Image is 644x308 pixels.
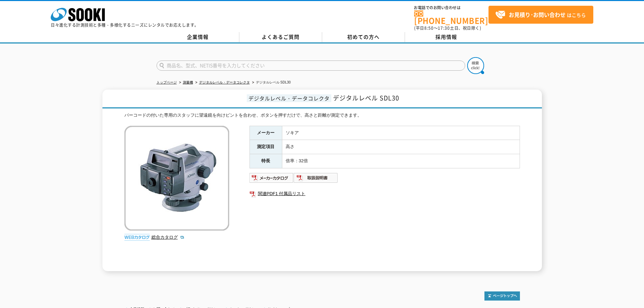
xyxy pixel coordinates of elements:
[414,25,481,31] span: (平日 ～ 土日、祝日除く)
[414,6,488,10] span: お電話でのお問い合わせは
[157,61,465,71] input: 商品名、型式、NETIS番号を入力してください
[151,235,185,240] a: 総合カタログ
[124,234,150,241] img: webカタログ
[239,32,322,42] a: よくあるご質問
[484,291,520,301] img: トップページへ
[249,140,282,154] th: 測定項目
[347,33,380,41] span: 初めての方へ
[249,172,294,183] img: メーカーカタログ
[157,32,239,42] a: 企業情報
[51,23,199,27] p: 日々進化する計測技術と多種・多様化するニーズにレンタルでお応えします。
[247,94,331,102] span: デジタルレベル・データコレクタ
[488,6,593,24] a: お見積り･お問い合わせはこちら
[467,57,484,74] img: btn_search.png
[282,154,520,168] td: 倍率：32倍
[282,126,520,140] td: ソキア
[294,172,338,183] img: 取扱説明書
[495,10,586,20] span: はこちら
[124,126,229,231] img: デジタルレベル SDL30
[509,10,566,19] strong: お見積り･お問い合わせ
[249,177,294,182] a: メーカーカタログ
[249,126,282,140] th: メーカー
[405,32,488,42] a: 採用情報
[424,25,434,31] span: 8:50
[183,80,193,84] a: 測量機
[322,32,405,42] a: 初めての方へ
[251,79,291,86] li: デジタルレベル SDL30
[124,112,520,119] div: バーコードの付いた専用のスタッフに望遠鏡を向けピントを合わせ、ボタンを押すだけで、高さと距離が測定できます。
[249,189,520,198] a: 関連PDF1 付属品リスト
[282,140,520,154] td: 高さ
[157,80,177,84] a: トップページ
[438,25,450,31] span: 17:30
[294,177,338,182] a: 取扱説明書
[199,80,250,84] a: デジタルレベル・データコレクタ
[333,93,399,102] span: デジタルレベル SDL30
[414,10,488,24] a: [PHONE_NUMBER]
[249,154,282,168] th: 特長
